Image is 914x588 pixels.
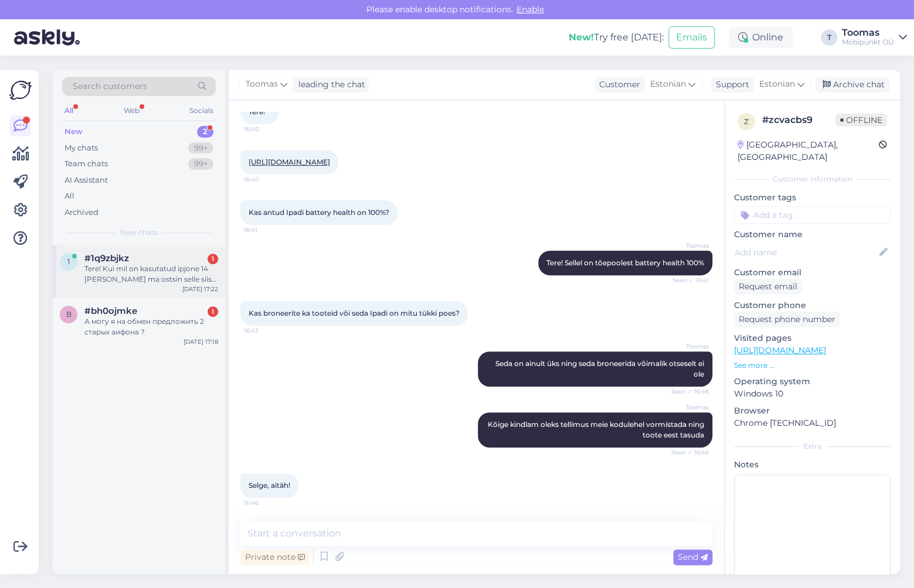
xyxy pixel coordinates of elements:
[240,549,310,565] div: Private note
[244,225,288,234] span: 16:41
[84,253,129,264] span: #1q9zbjkz
[244,175,288,184] span: 16:40
[665,448,709,457] span: Seen ✓ 16:46
[665,387,709,396] span: Seen ✓ 16:46
[246,78,278,91] span: Toomas
[665,403,709,412] span: Toomas
[734,459,891,471] p: Notes
[208,254,218,264] div: 1
[744,117,749,126] span: z
[734,299,891,312] p: Customer phone
[495,359,706,378] span: Seda on ainult üks ning seda broneerida võimalik otseselt ei ole
[668,26,715,49] button: Emails
[64,142,98,154] div: My chats
[734,345,826,355] a: [URL][DOMAIN_NAME]
[738,139,879,163] div: [GEOGRAPHIC_DATA], [GEOGRAPHIC_DATA]
[734,375,891,388] p: Operating system
[249,481,290,490] span: Selge, aitäh!
[734,206,891,224] input: Add a tag
[488,420,706,439] span: Kõige kindlam oleks tellimus meie kodulehel vormistada ning toote eest tasuda
[120,227,158,238] span: New chats
[665,342,709,351] span: Toomas
[734,228,891,241] p: Customer name
[64,126,83,138] div: New
[62,103,76,118] div: All
[249,107,265,116] span: Tere!
[842,28,907,47] a: ToomasMobipunkt OÜ
[64,190,74,202] div: All
[188,142,213,154] div: 99+
[729,27,793,48] div: Online
[249,208,389,217] span: Kas antud Ipadi battery health on 100%?
[665,276,709,285] span: Seen ✓ 16:41
[734,192,891,204] p: Customer tags
[734,266,891,279] p: Customer email
[244,326,288,335] span: 16:43
[842,28,894,37] div: Toomas
[734,405,891,417] p: Browser
[569,30,664,45] div: Try free [DATE]:
[73,80,147,93] span: Search customers
[197,126,213,138] div: 2
[734,441,891,452] div: Extra
[665,241,709,250] span: Toomas
[84,306,137,316] span: #bh0ojmke
[546,258,704,267] span: Tere! Sellel on tõepoolest battery health 100%
[64,175,108,186] div: AI Assistant
[711,78,749,91] div: Support
[67,257,70,266] span: 1
[9,79,32,101] img: Askly Logo
[187,103,216,118] div: Socials
[121,103,142,118] div: Web
[734,312,840,327] div: Request phone number
[835,114,887,127] span: Offline
[208,306,218,317] div: 1
[513,4,548,15] span: Enable
[734,417,891,429] p: Chrome [TECHNICAL_ID]
[734,360,891,371] p: See more ...
[84,264,218,285] div: Tere! Kui mil on kasutatud ipjone 14 [PERSON_NAME] ma ostsin selle siis ma [PERSON_NAME] aru et o...
[678,552,708,562] span: Send
[735,246,877,259] input: Add name
[249,158,330,166] a: [URL][DOMAIN_NAME]
[594,78,640,91] div: Customer
[244,498,288,507] span: 16:46
[182,285,218,293] div: [DATE] 17:22
[759,78,795,91] span: Estonian
[64,207,98,218] div: Archived
[734,388,891,400] p: Windows 10
[249,309,460,317] span: Kas broneerite ka tooteid või seda Ipadi on mitu tükki poes?
[734,332,891,344] p: Visited pages
[569,32,594,43] b: New!
[842,37,894,47] div: Mobipunkt OÜ
[244,125,288,134] span: 16:40
[650,78,686,91] span: Estonian
[66,310,72,319] span: b
[184,337,218,346] div: [DATE] 17:18
[816,77,889,93] div: Archive chat
[64,158,108,170] div: Team chats
[188,158,213,170] div: 99+
[762,113,835,127] div: # zcvacbs9
[734,279,802,295] div: Request email
[821,29,837,46] div: T
[84,316,218,337] div: А могу я на обмен предложить 2 старых аифона ?
[734,174,891,184] div: Customer information
[294,78,365,91] div: leading the chat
